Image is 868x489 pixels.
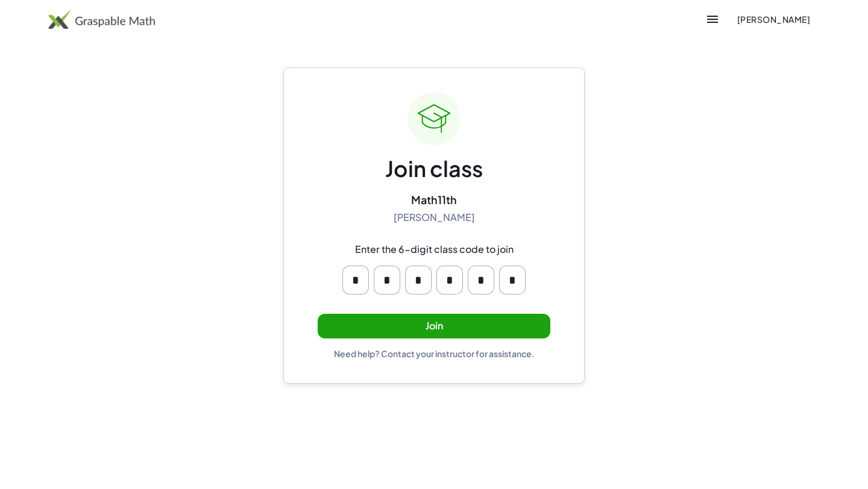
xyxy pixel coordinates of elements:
[355,243,514,256] div: Enter the 6-digit class code to join
[394,211,475,224] div: [PERSON_NAME]
[318,314,550,338] button: Join
[385,155,483,183] div: Join class
[334,348,535,359] div: Need help? Contact your instructor for assistance.
[737,14,810,25] span: [PERSON_NAME]
[411,193,457,207] div: Math11th
[727,8,820,30] button: [PERSON_NAME]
